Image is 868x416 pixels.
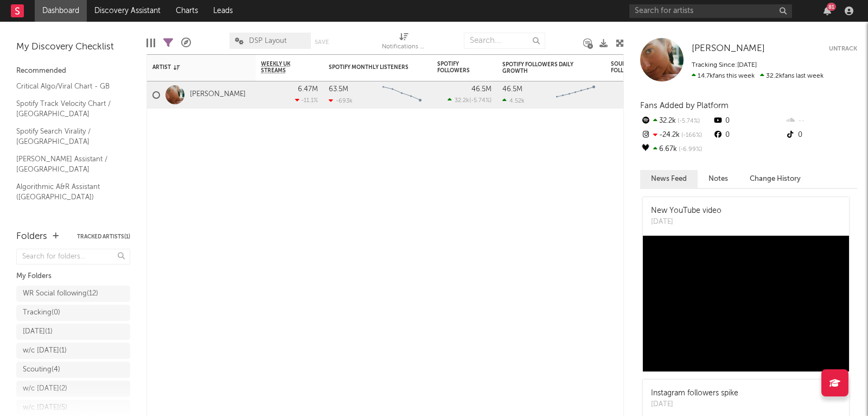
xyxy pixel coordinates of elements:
[16,324,130,340] a: [DATE](1)
[680,133,702,138] span: -166 %
[16,153,119,175] a: [PERSON_NAME] Assistant / [GEOGRAPHIC_DATA]
[16,362,130,378] a: Scouting(4)
[824,7,831,15] button: 81
[502,97,525,104] div: 4.52k
[677,147,702,153] span: -6.99 %
[698,170,739,188] button: Notes
[692,73,824,79] span: 32.2k fans last week
[16,381,130,397] a: w/c [DATE](2)
[16,181,119,203] a: Algorithmic A&R Assistant ([GEOGRAPHIC_DATA])
[676,118,700,124] span: -5.74 %
[16,230,47,243] div: Folders
[712,114,784,128] div: 0
[640,114,712,128] div: 32.2k
[23,325,53,338] div: [DATE] ( 1 )
[640,128,712,142] div: -24.2k
[190,90,246,99] a: [PERSON_NAME]
[23,306,60,319] div: Tracking ( 0 )
[163,27,173,59] div: Filters(1 of 1)
[23,382,67,395] div: w/c [DATE] ( 2 )
[16,270,130,283] div: My Folders
[16,125,119,148] a: Spotify Search Virality / [GEOGRAPHIC_DATA]
[382,27,425,59] div: Notifications (Artist)
[152,64,234,71] div: Artist
[448,97,492,104] div: ( )
[651,388,738,399] div: Instagram followers spike
[692,73,755,79] span: 14.7k fans this week
[16,343,130,359] a: w/c [DATE](1)
[640,170,698,188] button: News Feed
[692,44,765,53] span: [PERSON_NAME]
[382,41,425,54] div: Notifications (Artist)
[295,97,318,104] div: -11.1 %
[692,43,765,54] a: [PERSON_NAME]
[23,363,60,376] div: Scouting ( 4 )
[455,98,469,104] span: 32.2k
[261,61,302,74] span: Weekly UK Streams
[651,217,722,228] div: [DATE]
[16,41,130,54] div: My Discovery Checklist
[464,33,545,49] input: Search...
[551,81,600,109] svg: Chart title
[378,81,426,109] svg: Chart title
[23,344,67,357] div: w/c [DATE] ( 1 )
[16,249,130,264] input: Search for folders...
[471,98,490,104] span: -5.74 %
[329,64,410,71] div: Spotify Monthly Listeners
[739,170,812,188] button: Change History
[77,234,130,239] button: Tracked Artists(1)
[315,39,329,45] button: Save
[712,128,784,142] div: 0
[785,128,857,142] div: 0
[16,80,119,92] a: Critical Algo/Viral Chart - GB
[23,287,98,300] div: WR Social following ( 12 )
[651,399,738,410] div: [DATE]
[146,27,155,59] div: Edit Columns
[329,97,353,104] div: -693k
[181,27,191,59] div: A&R Pipeline
[329,86,348,93] div: 63.5M
[16,65,130,78] div: Recommended
[437,61,475,74] div: Spotify Followers
[16,305,130,321] a: Tracking(0)
[16,400,130,416] a: w/c [DATE](5)
[640,102,729,110] span: Fans Added by Platform
[16,209,119,231] a: Editorial A&R Assistant ([GEOGRAPHIC_DATA])
[502,61,584,74] div: Spotify Followers Daily Growth
[651,205,722,217] div: New YouTube video
[640,142,712,156] div: 6.67k
[249,37,286,45] span: DSP Layout
[23,401,67,414] div: w/c [DATE] ( 5 )
[502,86,522,93] div: 46.5M
[471,86,492,93] div: 46.5M
[298,86,318,93] div: 6.47M
[829,43,857,54] button: Untrack
[611,61,649,74] div: SoundCloud Followers
[16,98,119,120] a: Spotify Track Velocity Chart / [GEOGRAPHIC_DATA]
[629,4,792,18] input: Search for artists
[16,286,130,302] a: WR Social following(12)
[827,3,836,11] div: 81
[785,114,857,128] div: --
[692,62,757,68] span: Tracking Since: [DATE]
